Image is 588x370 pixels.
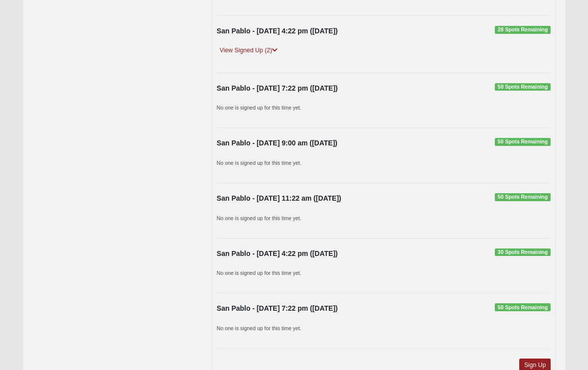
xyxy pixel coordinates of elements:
span: 50 Spots Remaining [495,303,551,311]
span: 28 Spots Remaining [495,26,551,34]
strong: San Pablo - [DATE] 9:00 am ([DATE]) [217,139,337,147]
a: View Signed Up (2) [217,45,281,56]
small: No one is signed up for this time yet. [217,215,301,221]
span: 50 Spots Remaining [495,83,551,91]
span: 50 Spots Remaining [495,138,551,146]
small: No one is signed up for this time yet. [217,105,301,111]
small: No one is signed up for this time yet. [217,270,301,276]
span: 50 Spots Remaining [495,193,551,201]
small: No one is signed up for this time yet. [217,325,301,331]
strong: San Pablo - [DATE] 7:22 pm ([DATE]) [217,304,338,312]
strong: San Pablo - [DATE] 7:22 pm ([DATE]) [217,84,338,92]
strong: San Pablo - [DATE] 4:22 pm ([DATE]) [217,249,338,257]
strong: San Pablo - [DATE] 11:22 am ([DATE]) [217,194,341,202]
strong: San Pablo - [DATE] 4:22 pm ([DATE]) [217,27,338,35]
small: No one is signed up for this time yet. [217,160,301,166]
span: 30 Spots Remaining [495,248,551,256]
